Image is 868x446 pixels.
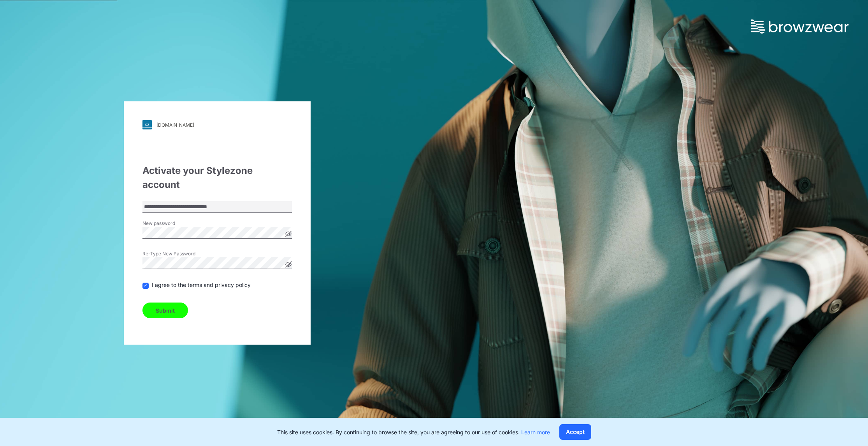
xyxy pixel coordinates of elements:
button: Accept [559,424,591,440]
p: I agree to the and [152,281,251,289]
button: Submit [142,303,188,318]
label: New password [142,220,197,227]
a: privacy policy [213,281,251,288]
a: Learn more [521,429,550,435]
a: [DOMAIN_NAME] [142,120,292,129]
p: This site uses cookies. By continuing to browse the site, you are agreeing to our use of cookies. [277,428,550,436]
div: Activate your Stylezone account [142,164,292,192]
label: Re-Type New Password [142,250,197,257]
a: terms [188,281,202,288]
img: browzwear-logo.73288ffb.svg [751,19,849,34]
img: svg+xml;base64,PHN2ZyB3aWR0aD0iMjgiIGhlaWdodD0iMjgiIHZpZXdCb3g9IjAgMCAyOCAyOCIgZmlsbD0ibm9uZSIgeG... [142,120,152,129]
div: [DOMAIN_NAME] [156,122,194,128]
